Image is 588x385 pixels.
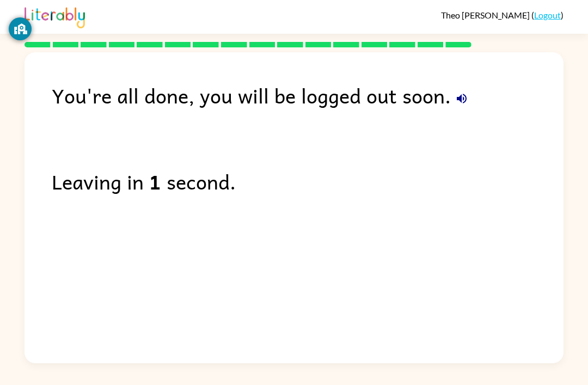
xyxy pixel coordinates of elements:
span: Theo [PERSON_NAME] [441,10,531,20]
button: GoGuardian Privacy Information [9,17,32,40]
div: You're all done, you will be logged out soon. [52,80,563,111]
a: Logout [534,10,561,20]
img: Literably [24,4,85,28]
b: 1 [149,166,161,197]
div: Leaving in second. [52,166,563,197]
div: ( ) [441,10,563,20]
